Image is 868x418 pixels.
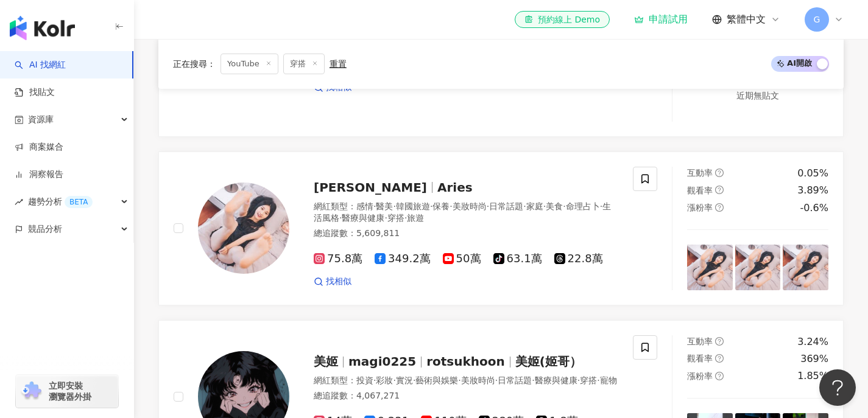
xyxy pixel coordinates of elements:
[715,337,724,346] span: question-circle
[314,253,362,265] span: 75.8萬
[687,371,713,381] span: 漲粉率
[330,59,347,69] div: 重置
[437,180,473,195] span: Aries
[543,201,546,211] span: ·
[384,213,387,223] span: ·
[356,201,373,211] span: 感情
[393,201,395,211] span: ·
[342,213,384,223] span: 醫療與健康
[487,201,489,211] span: ·
[523,201,526,211] span: ·
[15,59,66,71] a: searchAI 找網紅
[687,336,713,346] span: 互動率
[65,196,93,208] div: BETA
[532,375,534,385] span: ·
[10,16,75,40] img: logo
[16,375,118,408] a: chrome extension立即安裝 瀏覽器外掛
[173,59,216,69] span: 正在搜尋 ：
[687,245,733,290] img: post-image
[453,201,487,211] span: 美妝時尚
[407,213,424,223] span: 旅遊
[373,375,376,385] span: ·
[314,390,618,402] div: 總追蹤數 ： 4,067,271
[15,169,63,181] a: 洞察報告
[498,375,532,385] span: 日常話題
[28,215,62,243] span: 競品分析
[461,375,495,385] span: 美妝時尚
[727,13,766,26] span: 繁體中文
[15,86,55,99] a: 找貼文
[577,375,580,385] span: ·
[314,228,618,240] div: 總追蹤數 ： 5,609,811
[314,276,351,288] a: 找相似
[797,167,828,180] div: 0.05%
[687,168,713,178] span: 互動率
[535,375,577,385] span: 醫療與健康
[797,184,828,197] div: 3.89%
[387,213,404,223] span: 穿搭
[326,276,351,288] span: 找相似
[450,201,452,211] span: ·
[546,201,563,211] span: 美食
[515,11,610,28] a: 預約線上 Demo
[493,253,542,265] span: 63.1萬
[600,375,617,385] span: 寵物
[15,198,23,206] span: rise
[376,201,393,211] span: 醫美
[554,253,603,265] span: 22.8萬
[797,335,828,349] div: 3.24%
[376,375,393,385] span: 彩妝
[797,369,828,383] div: 1.85%
[715,186,724,194] span: question-circle
[28,106,54,133] span: 資源庫
[800,352,828,366] div: 369%
[715,354,724,363] span: question-circle
[373,201,376,211] span: ·
[432,201,450,211] span: 保養
[348,354,416,369] span: magi0225
[524,13,600,26] div: 預約線上 Demo
[375,253,431,265] span: 349.2萬
[715,169,724,177] span: question-circle
[314,180,427,195] span: [PERSON_NAME]
[580,375,597,385] span: 穿搭
[458,375,460,385] span: ·
[687,186,713,195] span: 觀看率
[28,188,93,215] span: 趨勢分析
[715,203,724,212] span: question-circle
[314,354,338,369] span: 美姬
[489,201,523,211] span: 日常話題
[687,203,713,212] span: 漲粉率
[526,201,543,211] span: 家庭
[800,201,828,215] div: -0.6%
[735,245,781,290] img: post-image
[566,201,600,211] span: 命理占卜
[404,213,407,223] span: ·
[314,201,618,225] div: 網紅類型 ：
[600,201,602,211] span: ·
[396,375,413,385] span: 實況
[426,354,505,369] span: rotsukhoon
[49,380,91,402] span: 立即安裝 瀏覽器外掛
[158,152,844,305] a: KOL Avatar[PERSON_NAME]Aries網紅類型：感情·醫美·韓國旅遊·保養·美妝時尚·日常話題·家庭·美食·命理占卜·生活風格·醫療與健康·穿搭·旅遊總追蹤數：5,609,81...
[15,141,63,153] a: 商案媒合
[783,245,828,290] img: post-image
[198,183,289,274] img: KOL Avatar
[634,13,688,26] a: 申請試用
[715,372,724,380] span: question-circle
[495,375,498,385] span: ·
[430,201,432,211] span: ·
[597,375,599,385] span: ·
[563,201,565,211] span: ·
[736,89,779,102] div: 近期無貼文
[814,13,820,26] span: G
[413,375,415,385] span: ·
[393,375,395,385] span: ·
[687,354,713,363] span: 觀看率
[415,375,458,385] span: 藝術與娛樂
[314,375,618,387] div: 網紅類型 ：
[339,213,342,223] span: ·
[221,54,278,74] span: YouTube
[283,54,325,74] span: 穿搭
